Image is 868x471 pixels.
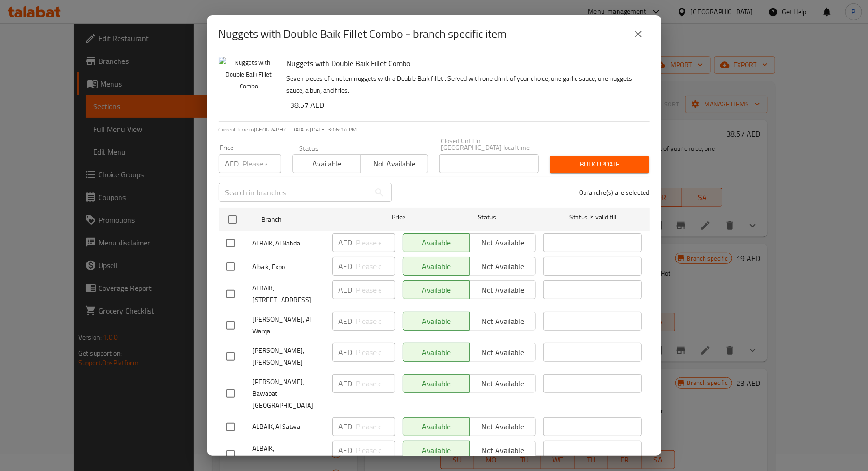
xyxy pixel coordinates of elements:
span: ALBAIK, [STREET_ADDRESS] [253,282,325,306]
button: Not available [360,154,428,173]
span: Not available [364,157,424,171]
input: Search in branches [219,183,370,202]
p: AED [339,347,352,358]
span: [PERSON_NAME], [PERSON_NAME] [253,345,325,368]
span: Albaik, Expo [253,261,325,273]
span: Price [367,211,430,223]
span: Branch [261,214,360,226]
p: AED [339,421,352,432]
input: Please enter price [356,312,395,331]
input: Please enter price [356,374,395,393]
span: Available [297,157,357,171]
span: ALBAIK, Al Satwa [253,421,325,433]
p: Seven pieces of chicken nuggets with a Double Baik fillet . Served with one drink of your choice,... [287,73,642,96]
span: Status is valid till [543,211,642,223]
button: close [627,23,650,45]
p: 0 branche(s) are selected [579,188,650,197]
button: Available [292,154,361,173]
p: AED [339,237,352,248]
p: AED [225,158,239,169]
p: AED [339,445,352,456]
input: Please enter price [356,257,395,276]
input: Please enter price [356,441,395,460]
input: Please enter price [356,417,395,436]
img: Nuggets with Double Baik Fillet Combo [219,57,279,117]
p: AED [339,261,352,272]
p: AED [339,378,352,389]
span: ALBAIK, Al Nahda [253,237,325,249]
input: Please enter price [356,280,395,299]
span: [PERSON_NAME], Bawabat [GEOGRAPHIC_DATA] [253,376,325,411]
p: AED [339,315,352,327]
span: ALBAIK, [PERSON_NAME] [253,443,325,466]
h2: Nuggets with Double Baik Fillet Combo - branch specific item [219,26,507,42]
h6: 38.57 AED [291,98,642,112]
span: Status [438,211,536,223]
button: Bulk update [550,156,649,173]
input: Please enter price [356,343,395,362]
p: AED [339,284,352,296]
input: Please enter price [356,233,395,252]
p: Current time in [GEOGRAPHIC_DATA] is [DATE] 3:06:14 PM [219,125,650,134]
input: Please enter price [243,154,281,173]
h6: Nuggets with Double Baik Fillet Combo [287,57,642,70]
span: Bulk update [558,158,642,170]
span: [PERSON_NAME], Al Warqa [253,314,325,337]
